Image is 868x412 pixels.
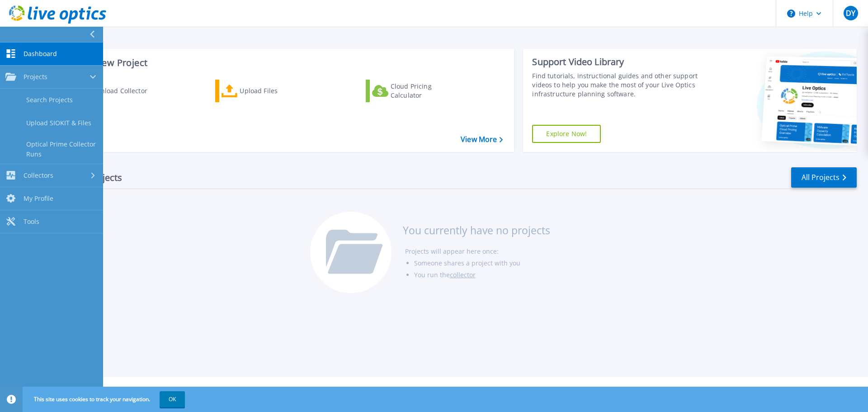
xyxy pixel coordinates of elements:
div: Support Video Library [532,56,702,68]
li: Projects will appear here once: [405,246,550,257]
span: Projects [24,73,47,81]
a: All Projects [791,167,857,188]
span: Collectors [24,171,53,180]
div: Download Collector [87,82,160,100]
div: Upload Files [240,82,312,100]
a: View More [461,135,503,144]
button: OK [160,391,185,407]
h3: Start a New Project [64,58,503,68]
a: Download Collector [64,80,165,102]
span: My Profile [24,194,53,203]
span: Dashboard [24,50,57,58]
div: Cloud Pricing Calculator [391,82,463,100]
span: DY [846,9,855,17]
a: Cloud Pricing Calculator [366,80,467,102]
li: You run the [414,269,550,281]
a: Upload Files [215,80,316,102]
li: Someone shares a project with you [414,257,550,269]
div: Find tutorials, instructional guides and other support videos to help you make the most of your L... [532,71,702,99]
span: Tools [24,218,39,226]
span: This site uses cookies to track your navigation. [25,391,185,407]
a: collector [450,270,476,279]
a: Explore Now! [532,125,601,143]
h3: You currently have no projects [403,225,550,235]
